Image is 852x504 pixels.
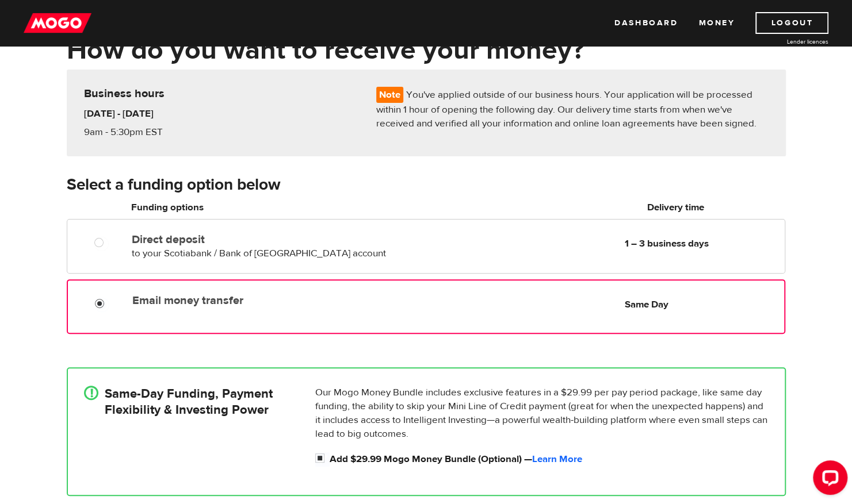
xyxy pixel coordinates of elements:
h4: Same-Day Funding, Payment Flexibility & Investing Power [105,386,273,418]
a: Money [698,12,735,34]
label: Email money transfer [132,294,396,307]
b: 1 – 3 business days [625,237,709,250]
h6: [DATE] - [DATE] [84,107,213,121]
label: Add $29.99 Mogo Money Bundle (Optional) — [330,452,769,466]
a: Lender licences [742,37,828,46]
label: Direct deposit [132,233,396,247]
input: Add $29.99 Mogo Money Bundle (Optional) &mdash; <a id="loan_application_mini_bundle_learn_more" h... [315,452,330,467]
iframe: LiveChat chat widget [804,456,852,504]
h6: Funding options [131,201,396,214]
p: You've applied outside of our business hours. Your application will be processed within 1 hour of... [376,87,769,130]
h3: Select a funding option below [67,176,786,194]
h5: Business hours [84,87,359,101]
p: Our Mogo Money Bundle includes exclusive features in a $29.99 per pay period package, like same d... [315,386,769,441]
span: to your Scotiabank / Bank of [GEOGRAPHIC_DATA] account [132,247,386,260]
a: Learn More [532,453,582,465]
span: Note [376,87,403,103]
a: Logout [755,12,828,34]
a: Dashboard [614,12,678,34]
b: Same Day [624,298,668,311]
h1: How do you want to receive your money? [67,35,786,65]
img: mogo_logo-11ee424be714fa7cbb0f0f49df9e16ec.png [24,12,91,34]
div: ! [84,386,98,400]
p: 9am - 5:30pm EST [84,125,213,139]
h6: Delivery time [571,201,781,214]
